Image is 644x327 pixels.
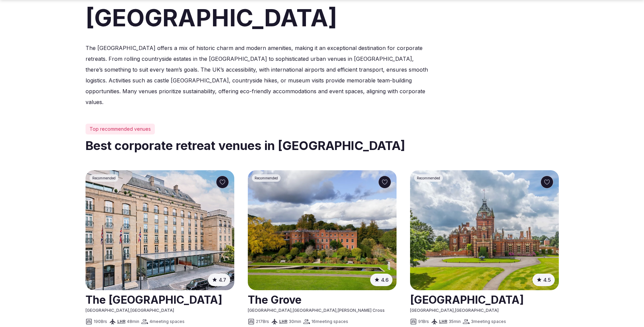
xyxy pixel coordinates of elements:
[410,291,559,308] h2: [GEOGRAPHIC_DATA]
[543,276,551,283] span: 4.5
[471,319,506,325] span: 3 meeting spaces
[289,319,301,325] span: 30 min
[255,176,278,180] span: Recommended
[338,308,385,313] span: [PERSON_NAME] Cross
[417,176,440,180] span: Recommended
[248,291,397,308] a: View venue
[410,308,454,313] span: [GEOGRAPHIC_DATA]
[127,319,139,325] span: 48 min
[454,308,455,313] span: ,
[418,319,429,325] span: 91 Brs
[86,308,129,313] span: [GEOGRAPHIC_DATA]
[532,274,555,286] button: 4.5
[90,174,118,182] div: Recommended
[410,291,559,308] a: View venue
[370,274,392,286] button: 4.6
[410,170,559,290] img: The Elvetham - Country House Hotel
[449,319,461,325] span: 35 min
[149,319,185,325] span: 4 meeting spaces
[208,274,230,286] button: 4.7
[86,43,432,107] p: The [GEOGRAPHIC_DATA] offers a mix of historic charm and modern amenities, making it an exception...
[86,170,234,290] a: See The Berkeley London
[410,170,559,290] a: See The Elvetham - Country House Hotel
[248,291,397,308] h2: The Grove
[291,308,293,313] span: ,
[293,308,336,313] span: [GEOGRAPHIC_DATA]
[86,170,234,290] img: The Berkeley London
[311,319,348,325] span: 16 meeting spaces
[94,319,107,325] span: 190 Brs
[248,170,397,290] a: See The Grove
[279,319,287,324] a: LHR
[86,291,234,308] a: View venue
[414,174,443,182] div: Recommended
[455,308,499,313] span: [GEOGRAPHIC_DATA]
[336,308,338,313] span: ,
[86,291,234,308] h2: The [GEOGRAPHIC_DATA]
[219,276,226,283] span: 4.7
[92,176,116,180] span: Recommended
[256,319,269,325] span: 217 Brs
[129,308,130,313] span: ,
[86,124,155,134] div: Top recommended venues
[439,319,447,324] a: LHR
[248,308,291,313] span: [GEOGRAPHIC_DATA]
[381,276,388,283] span: 4.6
[130,308,174,313] span: [GEOGRAPHIC_DATA]
[252,174,281,182] div: Recommended
[117,319,125,324] a: LHR
[86,137,559,154] h2: Best corporate retreat venues in [GEOGRAPHIC_DATA]
[248,170,397,290] img: The Grove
